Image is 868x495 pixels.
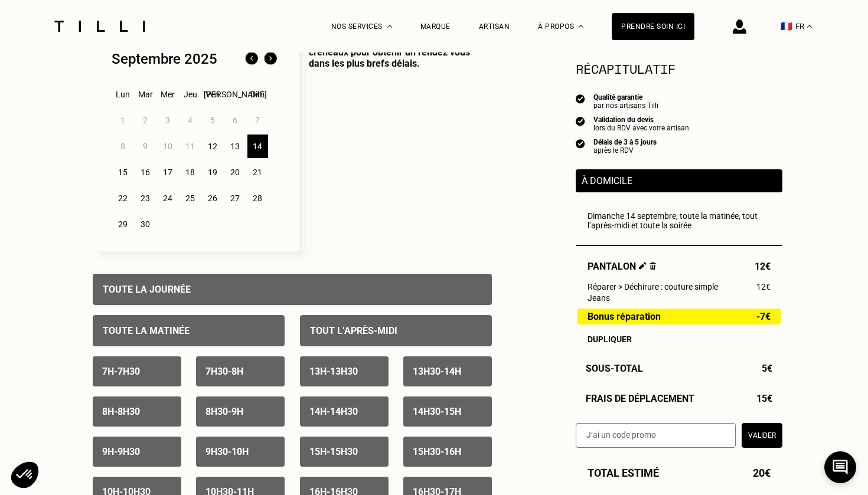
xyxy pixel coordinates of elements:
[203,135,223,158] div: 12
[50,21,149,32] img: Logo du service de couturière Tilli
[593,101,658,110] div: par nos artisans Tilli
[103,325,190,336] p: Toute la matinée
[103,284,191,295] p: Toute la journée
[753,467,771,479] span: 20€
[588,293,610,303] span: Jeans
[593,138,657,146] div: Délais de 3 à 5 jours
[755,261,771,272] span: 12€
[387,25,392,28] img: Menu déroulant
[113,212,133,236] div: 29
[242,50,261,68] img: Mois précédent
[420,22,451,31] a: Marque
[576,393,782,404] div: Frais de déplacement
[579,25,583,28] img: Menu déroulant à propos
[742,423,782,448] button: Valider
[576,59,782,78] section: Récapitulatif
[247,135,268,158] div: 14
[576,138,585,149] img: icon list info
[576,363,782,374] div: Sous-Total
[781,21,792,32] span: 🇫🇷
[576,467,782,479] div: Total estimé
[180,160,201,184] div: 18
[479,22,510,31] a: Artisan
[180,186,201,210] div: 25
[650,262,656,270] img: Supprimer
[205,406,243,417] p: 8h30 - 9h
[639,262,647,270] img: Éditer
[413,406,461,417] p: 14h30 - 15h
[413,366,461,377] p: 13h30 - 14h
[135,186,156,210] div: 23
[588,282,718,291] span: Réparer > Déchirure : couture simple
[112,51,217,67] div: Septembre 2025
[413,446,461,457] p: 15h30 - 16h
[593,124,689,132] div: lors du RDV avec votre artisan
[205,446,249,457] p: 9h30 - 10h
[102,366,140,377] p: 7h - 7h30
[762,363,772,374] span: 5€
[310,325,397,336] p: Tout l’après-midi
[158,186,178,210] div: 24
[205,366,243,377] p: 7h30 - 8h
[576,93,585,104] img: icon list info
[593,116,689,124] div: Validation du devis
[588,211,771,230] div: Dimanche 14 septembre, toute la matinée, tout l’après-midi et toute la soirée
[588,312,661,322] span: Bonus réparation
[247,160,268,184] div: 21
[135,212,156,236] div: 30
[247,186,268,210] div: 28
[299,35,492,251] p: Sélectionnez plusieurs dates et plusieurs créneaux pour obtenir un rendez vous dans les plus bref...
[733,19,746,34] img: icône connexion
[588,261,656,272] span: Pantalon
[135,160,156,184] div: 16
[576,116,585,126] img: icon list info
[225,160,246,184] div: 20
[102,406,140,417] p: 8h - 8h30
[102,446,140,457] p: 9h - 9h30
[576,423,736,448] input: J‘ai un code promo
[113,186,133,210] div: 22
[261,50,280,68] img: Mois suivant
[203,186,223,210] div: 26
[225,186,246,210] div: 27
[582,175,776,186] p: À domicile
[309,406,358,417] p: 14h - 14h30
[593,146,657,155] div: après le RDV
[756,312,771,322] span: -7€
[309,366,358,377] p: 13h - 13h30
[756,393,772,404] span: 15€
[807,25,812,28] img: menu déroulant
[593,93,658,101] div: Qualité garantie
[612,13,694,40] a: Prendre soin ici
[203,160,223,184] div: 19
[756,282,771,291] span: 12€
[225,135,246,158] div: 13
[309,446,358,457] p: 15h - 15h30
[113,160,133,184] div: 15
[158,160,178,184] div: 17
[588,335,771,344] div: Dupliquer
